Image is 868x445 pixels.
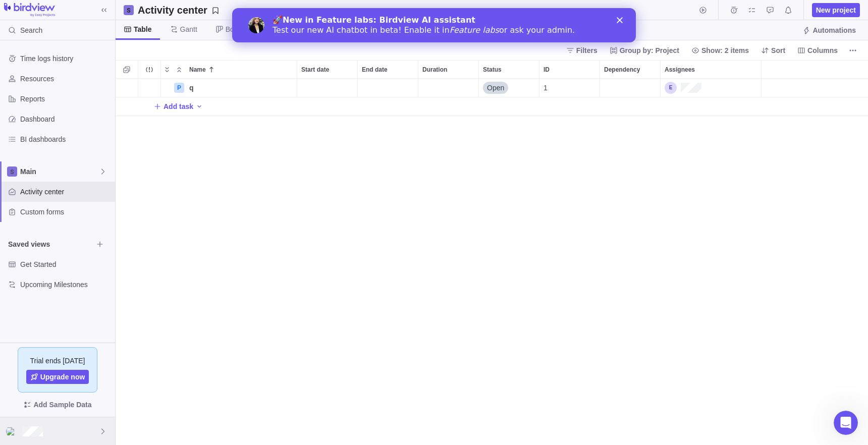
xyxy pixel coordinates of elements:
span: Selection mode [120,63,134,77]
span: Show: 2 items [687,43,753,58]
div: Status [479,61,539,78]
img: Show [6,427,18,435]
div: Add New [116,97,868,116]
span: Notifications [781,3,795,17]
div: Duration [418,61,478,78]
span: Board [226,24,244,34]
div: Dependency [600,61,660,78]
span: Gantt [180,24,197,34]
div: grid [116,79,868,445]
div: Duration [418,79,479,97]
div: Dependency [600,79,661,97]
span: BI dashboards [20,134,111,144]
span: Columns [793,43,842,58]
div: End date [358,61,418,78]
a: Upgrade now [26,370,89,384]
a: Approval requests [763,8,777,16]
h2: Activity center [138,3,207,17]
span: Get Started [20,259,111,269]
span: Status [483,65,502,75]
div: Name [185,61,297,78]
span: Trial ends [DATE] [30,356,85,366]
span: Time logs [727,3,741,17]
span: Add Sample Data [8,397,107,413]
span: Group by: Project [620,45,679,55]
span: ID [544,65,550,75]
span: Search [20,25,42,35]
span: Automations [812,25,856,35]
span: Columns [807,45,838,55]
div: P [174,83,184,93]
div: Eptest [6,425,18,437]
span: Upcoming Milestones [20,280,111,290]
span: Browse views [93,237,107,251]
span: Add activity [195,99,203,114]
span: Table [134,24,152,34]
span: Sort [757,43,789,58]
div: Assignees [661,79,762,97]
span: Add task [164,101,193,112]
span: My assignments [745,3,759,17]
span: Activity center [20,187,111,197]
span: q [189,83,194,93]
span: Filters [576,45,598,55]
span: Filters [562,43,602,58]
div: q [185,79,297,97]
span: Time logs history [20,53,111,64]
span: Dependency [604,65,640,75]
span: New project [812,3,860,17]
span: Main [20,166,99,177]
div: Trouble indication [138,79,161,97]
div: Start date [297,79,358,97]
a: Time logs [727,8,741,16]
iframe: Intercom live chat banner [232,8,636,42]
span: Add task [153,99,193,114]
span: Dashboard [20,114,111,124]
div: Name [161,79,297,97]
span: Custom forms [20,207,111,217]
span: New project [816,5,856,15]
a: My assignments [745,8,759,16]
span: Save your current layout and filters as a View [134,3,224,17]
span: Sort [771,45,785,55]
a: Notifications [781,8,795,16]
span: Automations [798,23,860,37]
span: Group by: Project [606,43,683,58]
iframe: Intercom live chat [834,411,858,435]
span: Assignees [665,65,695,75]
div: ID [539,61,600,78]
span: Start timer [696,3,710,17]
div: Eptest [665,82,677,94]
span: Show: 2 items [701,45,749,55]
span: Duration [422,65,447,75]
div: Status [479,79,539,97]
div: 1 [539,79,600,97]
span: Name [189,65,206,75]
span: Expand [161,63,173,77]
span: Reports [20,94,111,104]
span: Resources [20,74,111,84]
span: Saved views [8,239,93,249]
div: Open [479,79,539,97]
span: Collapse [173,63,185,77]
span: Approval requests [763,3,777,17]
span: Add Sample Data [33,399,91,411]
span: More actions [846,43,860,58]
div: Assignees [661,61,761,78]
div: Start date [297,61,357,78]
span: Open [487,83,504,93]
span: Upgrade now [40,372,85,382]
span: End date [362,65,388,75]
div: Close [385,9,395,15]
img: logo [4,3,55,17]
div: ID [539,79,600,97]
span: Start date [301,65,329,75]
span: 1 [544,83,548,93]
div: End date [358,79,418,97]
